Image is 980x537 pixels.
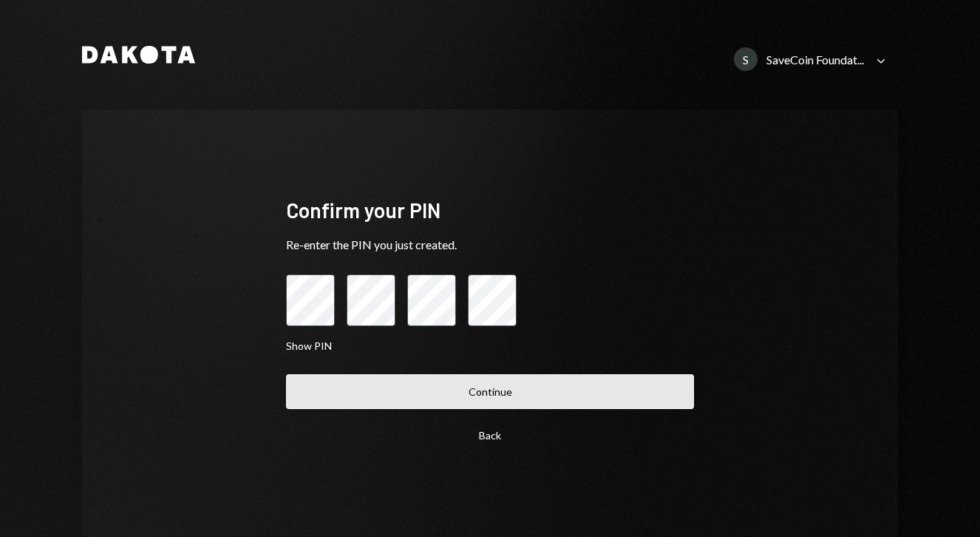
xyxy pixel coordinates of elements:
div: Re-enter the PIN you just created. [286,236,694,254]
input: pin code 3 of 4 [407,274,456,326]
div: Confirm your PIN [286,196,694,225]
button: Continue [286,374,694,409]
button: Back [286,418,694,453]
input: pin code 2 of 4 [347,274,395,326]
input: pin code 1 of 4 [286,274,335,326]
button: Show PIN [286,340,332,354]
div: SaveCoin Foundat... [766,53,864,67]
input: pin code 4 of 4 [468,274,517,326]
div: S [734,47,758,71]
